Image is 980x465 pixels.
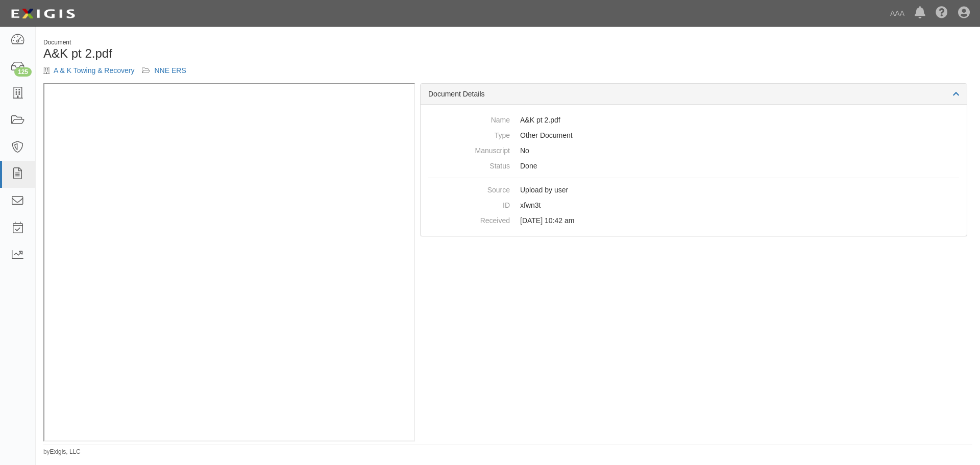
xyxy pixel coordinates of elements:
[428,112,510,125] dt: Name
[428,198,959,213] dd: xfwn3t
[14,67,32,77] div: 125
[428,213,510,226] dt: Received
[43,38,500,47] div: Document
[885,3,910,23] a: AAA
[428,182,510,195] dt: Source
[50,448,81,455] a: Exigis, LLC
[428,112,959,128] dd: A&K pt 2.pdf
[428,128,959,143] dd: Other Document
[936,7,948,19] i: Help Center - Complianz
[43,448,81,456] small: by
[54,66,134,75] a: A & K Towing & Recovery
[428,128,510,140] dt: Type
[428,213,959,228] dd: [DATE] 10:42 am
[8,5,78,23] img: logo-5460c22ac91f19d4615b14bd174203de0afe785f0fc80cf4dbbc73dc1793850b.png
[421,84,967,105] div: Document Details
[428,143,959,158] dd: No
[428,158,959,174] dd: Done
[428,182,959,198] dd: Upload by user
[43,47,500,60] h1: A&K pt 2.pdf
[428,158,510,171] dt: Status
[428,143,510,156] dt: Manuscript
[154,66,186,75] a: NNE ERS
[428,198,510,210] dt: ID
